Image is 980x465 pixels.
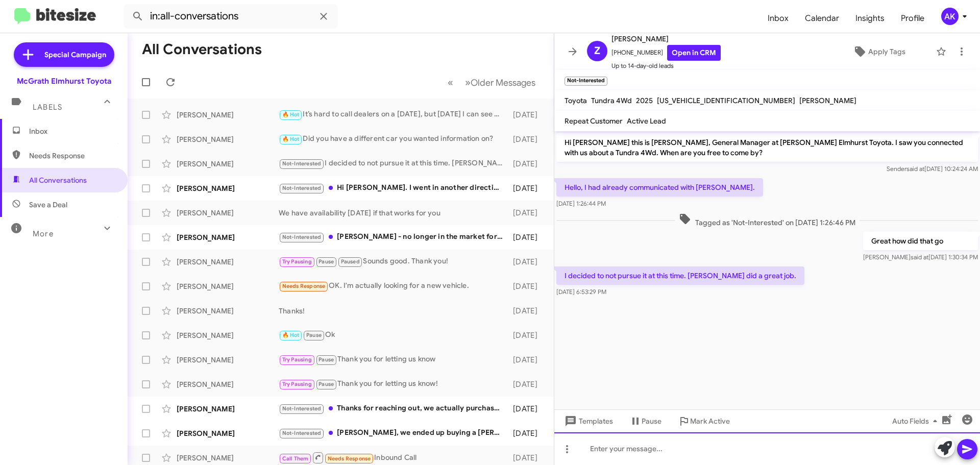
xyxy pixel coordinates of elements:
div: [PERSON_NAME] [177,281,279,291]
span: Tundra 4Wd [591,96,632,105]
span: Apply Tags [868,42,905,61]
a: Special Campaign [14,42,114,67]
div: [DATE] [508,404,546,414]
span: Not-Interested [282,430,322,436]
button: Templates [554,412,621,430]
div: [PERSON_NAME] [177,159,279,169]
span: 🔥 Hot [282,136,300,142]
span: All Conversations [29,175,87,185]
div: Ok [279,329,508,341]
div: [DATE] [508,110,546,120]
span: Pause [642,412,661,430]
span: said at [911,253,928,261]
span: 2025 [636,96,653,105]
a: Profile [893,4,933,33]
span: Not-Interested [282,234,322,240]
small: Not-Interested [565,77,607,86]
div: [PERSON_NAME] [177,110,279,120]
div: Thank you for letting us know! [279,378,508,390]
span: Mark Active [690,412,730,430]
span: Sender [DATE] 10:24:24 AM [887,165,978,173]
div: [PERSON_NAME] [177,257,279,267]
p: Hello, I had already communicated with [PERSON_NAME]. [556,178,763,197]
div: [PERSON_NAME] [177,330,279,340]
span: Labels [33,103,62,112]
h1: All Conversations [142,41,262,58]
span: Inbox [29,126,116,136]
span: Try Pausing [282,258,312,265]
div: [PERSON_NAME], we ended up buying a [PERSON_NAME]. Thanks for your help, [PERSON_NAME] as well. [279,427,508,439]
span: Active Lead [627,116,666,126]
span: « [448,76,453,89]
a: Calendar [797,4,847,33]
div: Thanks! [279,306,508,316]
div: [DATE] [508,379,546,389]
span: Auto Fields [892,412,941,430]
span: [PERSON_NAME] [DATE] 1:30:34 PM [863,253,978,261]
span: Pause [318,356,334,363]
div: [PERSON_NAME] [177,379,279,389]
div: [DATE] [508,208,546,218]
div: [PERSON_NAME] [177,453,279,463]
div: [DATE] [508,232,546,242]
div: [DATE] [508,355,546,365]
span: Not-Interested [282,160,322,167]
span: Needs Response [29,151,116,161]
a: Inbox [759,4,797,33]
div: [DATE] [508,257,546,267]
nav: Page navigation example [442,72,542,93]
button: Pause [621,412,670,430]
span: Needs Response [328,455,371,462]
span: [DATE] 1:26:44 PM [556,200,606,207]
span: Toyota [565,96,587,105]
span: Not-Interested [282,185,322,191]
div: AK [941,8,959,25]
span: [PERSON_NAME] [611,33,721,45]
a: Insights [847,4,893,33]
div: [PERSON_NAME] [177,428,279,438]
span: Z [594,43,600,59]
div: [DATE] [508,281,546,291]
span: Up to 14-day-old leads [611,61,721,71]
span: Pause [318,258,334,265]
div: [PERSON_NAME] [177,404,279,414]
button: AK [933,8,969,25]
button: Mark Active [670,412,738,430]
div: It’s hard to call dealers on a [DATE], but [DATE] I can see what’s out there [279,109,508,120]
span: Pause [318,381,334,387]
div: Thanks for reaching out, we actually purchased a new Highlander hybrid from another dealer last w... [279,403,508,414]
span: Templates [562,412,613,430]
button: Next [459,72,542,93]
span: [PHONE_NUMBER] [611,45,721,61]
span: Call Them [282,455,309,462]
div: Did you have a different car you wanted information on? [279,133,508,145]
div: [DATE] [508,306,546,316]
div: Hi [PERSON_NAME]. I went in another direction, thank you. [279,182,508,194]
span: Try Pausing [282,356,312,363]
div: Sounds good. Thank you! [279,256,508,267]
p: I decided to not pursue it at this time. [PERSON_NAME] did a great job. [556,266,804,285]
span: Try Pausing [282,381,312,387]
input: Search [124,4,338,29]
span: [PERSON_NAME] [799,96,856,105]
div: McGrath Elmhurst Toyota [17,76,111,86]
p: Hi [PERSON_NAME] this is [PERSON_NAME], General Manager at [PERSON_NAME] Elmhurst Toyota. I saw y... [556,133,978,162]
span: 🔥 Hot [282,332,300,338]
span: [DATE] 6:53:29 PM [556,288,606,296]
button: Previous [442,72,459,93]
div: OK. I'm actually looking for a new vehicle. [279,280,508,292]
button: Apply Tags [826,42,931,61]
span: More [33,229,54,238]
div: [PERSON_NAME] [177,232,279,242]
div: Inbound Call [279,451,508,464]
div: [DATE] [508,134,546,144]
span: 🔥 Hot [282,111,300,118]
button: Auto Fields [884,412,949,430]
div: [DATE] [508,330,546,340]
a: Open in CRM [667,45,721,61]
div: [PERSON_NAME] [177,306,279,316]
div: [DATE] [508,428,546,438]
